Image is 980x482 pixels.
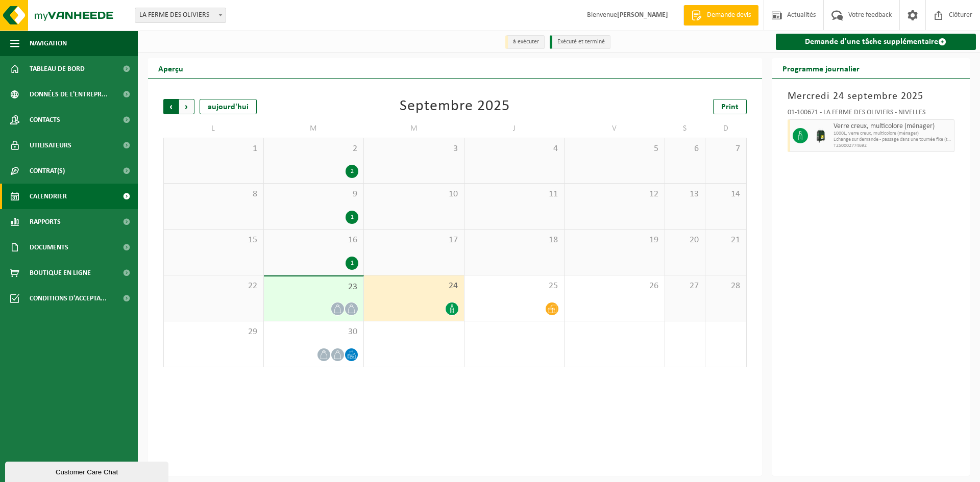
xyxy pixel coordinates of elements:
a: Print [713,99,747,114]
div: Septembre 2025 [400,99,510,114]
iframe: chat widget [5,460,170,482]
span: LA FERME DES OLIVIERS [135,8,226,22]
div: 1 [346,211,358,224]
span: 1000L, verre creux, multicolore (ménager) [834,131,952,137]
img: CR-HR-1C-1000-PES-01 [813,128,828,143]
span: Boutique en ligne [30,260,91,286]
span: 12 [570,189,659,200]
span: Données de l'entrepr... [30,82,108,107]
span: Verre creux, multicolore (ménager) [834,122,952,131]
span: Documents [30,235,68,260]
span: Contacts [30,107,60,133]
td: M [264,119,364,138]
li: Exécuté et terminé [550,35,610,49]
div: 2 [346,165,358,178]
span: 10 [369,189,459,200]
li: à exécuter [505,35,545,49]
span: 30 [269,326,359,338]
span: Echange sur demande - passage dans une tournée fixe (traitement inclus) [834,137,952,143]
span: 17 [369,235,459,246]
span: 14 [710,189,741,200]
span: Rapports [30,209,61,235]
span: T250002774692 [834,143,952,149]
span: 1 [169,143,258,155]
span: 25 [470,281,559,292]
td: M [364,119,464,138]
div: 01-100671 - LA FERME DES OLIVIERS - NIVELLES [788,109,955,119]
span: Tableau de bord [30,56,85,82]
span: Suivant [179,99,194,114]
div: aujourd'hui [200,99,257,114]
strong: [PERSON_NAME] [617,11,668,19]
span: Navigation [30,31,67,56]
span: 4 [470,143,559,155]
a: Demande devis [683,5,758,26]
span: LA FERME DES OLIVIERS [135,8,226,23]
span: 6 [670,143,700,155]
span: Conditions d'accepta... [30,286,107,311]
span: 2 [269,143,359,155]
span: 29 [169,326,258,338]
span: 22 [169,281,258,292]
td: L [163,119,264,138]
span: 3 [369,143,459,155]
span: 20 [670,235,700,246]
span: 11 [470,189,559,200]
span: 5 [570,143,659,155]
span: 24 [369,281,459,292]
span: 15 [169,235,258,246]
div: 1 [346,257,358,270]
span: 26 [570,281,659,292]
span: 8 [169,189,258,200]
span: 7 [710,143,741,155]
span: 16 [269,235,359,246]
span: 19 [570,235,659,246]
td: V [565,119,665,138]
span: 18 [470,235,559,246]
a: Demande d'une tâche supplémentaire [776,34,976,50]
td: D [705,119,746,138]
span: Calendrier [30,184,67,209]
h2: Aperçu [148,58,193,78]
span: 23 [269,282,359,293]
span: 21 [710,235,741,246]
span: 28 [710,281,741,292]
span: Utilisateurs [30,133,71,158]
span: Demande devis [704,10,753,20]
span: Précédent [163,99,179,114]
h3: Mercredi 24 septembre 2025 [788,89,955,104]
span: 9 [269,189,359,200]
span: Contrat(s) [30,158,65,184]
td: S [665,119,706,138]
td: J [464,119,565,138]
span: 27 [670,281,700,292]
span: Print [721,103,739,111]
h2: Programme journalier [772,58,870,78]
span: 13 [670,189,700,200]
